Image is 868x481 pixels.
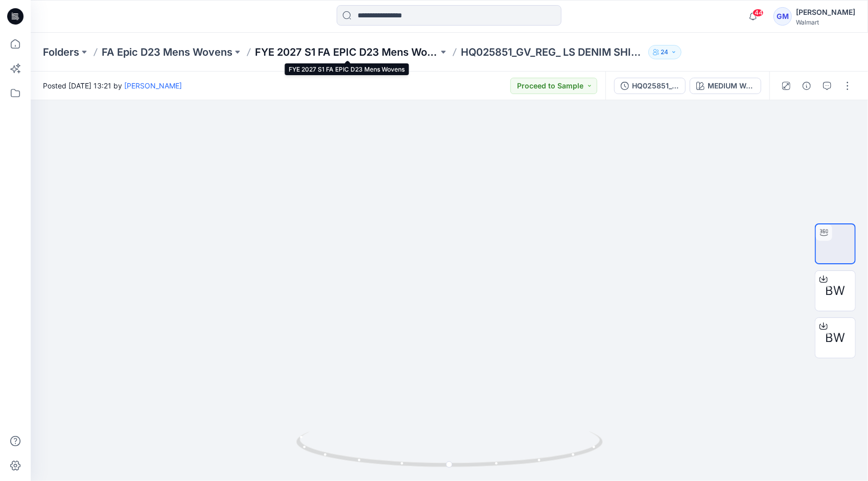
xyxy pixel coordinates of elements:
[690,78,761,94] button: MEDIUM WASH AS PER SWATCH
[102,45,232,59] a: FA Epic D23 Mens Wovens
[43,45,79,59] a: Folders
[43,80,182,91] span: Posted [DATE] 13:21 by
[461,45,644,59] p: HQ025851_GV_REG_ LS DENIM SHIRT
[614,78,686,94] button: HQ025851_GV_REG_ LS DENIM SHIRT
[708,80,755,91] div: MEDIUM WASH AS PER SWATCH
[773,7,792,26] div: GM
[753,9,764,17] span: 44
[255,45,438,59] a: FYE 2027 S1 FA EPIC D23 Mens Wovens
[648,45,682,59] button: 24
[826,282,846,300] span: BW
[124,81,182,90] a: [PERSON_NAME]
[632,80,679,91] div: HQ025851_GV_REG_ LS DENIM SHIRT
[796,18,855,26] div: Walmart
[796,6,855,18] div: [PERSON_NAME]
[826,329,846,347] span: BW
[661,47,669,58] p: 24
[799,78,815,94] button: Details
